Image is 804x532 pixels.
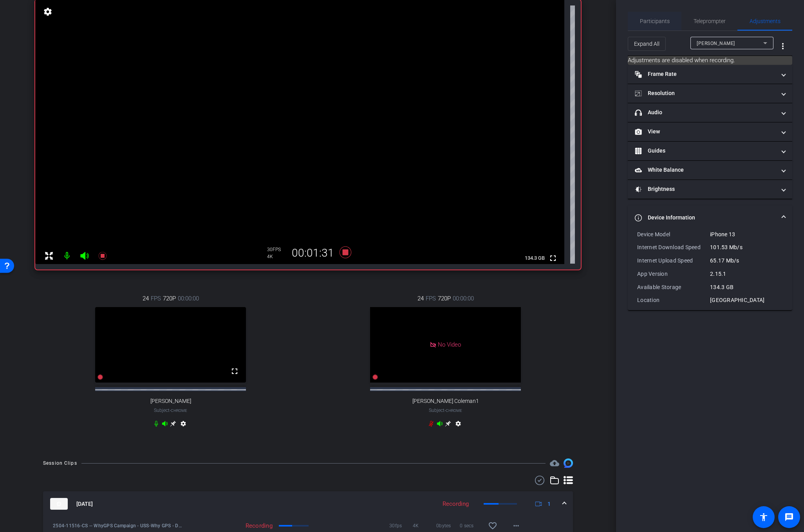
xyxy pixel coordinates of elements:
mat-icon: cloud_upload [550,458,559,468]
span: 2504-11516-CS -- WhyGPS Campaign - USS-Why GPS - Demo Recording Session-[PERSON_NAME]-2025-08-20-... [53,522,184,530]
mat-icon: accessibility [759,512,768,522]
mat-expansion-panel-header: thumb-nail[DATE]Recording1 [43,491,573,516]
span: [PERSON_NAME] [150,398,191,404]
mat-expansion-panel-header: Resolution [628,84,792,103]
div: iPhone 13 [710,230,783,238]
mat-icon: message [784,512,794,522]
span: - [170,408,171,413]
span: 134.3 GB [522,253,547,263]
mat-icon: more_vert [778,41,788,51]
mat-icon: fullscreen [548,253,558,263]
mat-expansion-panel-header: Guides [628,142,792,160]
mat-icon: fullscreen [230,367,239,376]
span: 1 [547,500,551,508]
mat-expansion-panel-header: Audio [628,103,792,122]
button: Expand All [628,37,666,51]
span: 720P [163,294,176,303]
mat-icon: settings [179,421,188,430]
div: Location [637,296,710,304]
span: - [444,408,446,413]
span: 00:00:00 [178,294,199,303]
div: Device Information [628,230,792,311]
div: Session Clips [43,459,77,467]
div: Recording [439,500,473,509]
span: 0bytes [436,522,460,530]
div: Internet Download Speed [637,243,710,251]
span: Chrome [171,408,187,413]
div: App Version [637,270,710,278]
span: FPS [151,294,161,303]
span: 24 [417,294,424,303]
div: Device Model [637,230,710,238]
mat-icon: settings [42,7,53,16]
span: 30fps [389,522,413,530]
span: Chrome [446,408,462,413]
span: [PERSON_NAME] [697,41,735,46]
mat-panel-title: Guides [635,147,776,155]
mat-expansion-panel-header: Frame Rate [628,65,792,84]
mat-panel-title: Audio [635,108,776,117]
span: Teleprompter [694,18,726,24]
mat-expansion-panel-header: Device Information [628,205,792,230]
span: 720P [438,294,451,303]
div: Recording [184,522,276,530]
span: Subject [154,407,187,414]
img: thumb-nail [50,498,68,510]
span: [PERSON_NAME] Coleman1 [412,398,479,404]
mat-card: Adjustments are disabled when recording. [628,56,792,65]
mat-panel-title: White Balance [635,166,776,174]
mat-panel-title: Device Information [635,214,776,222]
mat-icon: settings [453,421,463,430]
div: 134.3 GB [710,283,783,291]
div: Available Storage [637,283,710,291]
mat-panel-title: View [635,128,776,136]
mat-panel-title: Brightness [635,185,776,193]
div: 30 [267,246,287,253]
mat-expansion-panel-header: View [628,122,792,141]
span: FPS [426,294,436,303]
span: [DATE] [76,500,93,508]
span: Participants [640,18,670,24]
span: 0 secs [460,522,483,530]
span: Subject [429,407,462,414]
div: 4K [267,253,287,260]
div: 2.15.1 [710,270,783,278]
mat-expansion-panel-header: White Balance [628,161,792,180]
mat-icon: favorite_border [488,521,497,530]
div: [GEOGRAPHIC_DATA] [710,296,783,304]
span: 24 [143,294,149,303]
mat-panel-title: Resolution [635,89,776,97]
div: Internet Upload Speed [637,257,710,264]
span: FPS [273,247,281,252]
span: Expand All [634,36,659,51]
button: More Options for Adjustments Panel [773,37,792,56]
span: No Video [438,341,461,348]
img: Session clips [564,458,573,468]
mat-panel-title: Frame Rate [635,70,776,78]
span: 4K [413,522,436,530]
mat-expansion-panel-header: Brightness [628,180,792,199]
span: Adjustments [750,18,781,24]
div: 65.17 Mb/s [710,257,783,264]
mat-icon: more_horiz [511,521,521,530]
div: 00:01:31 [287,246,339,260]
div: 101.53 Mb/s [710,243,783,251]
span: 00:00:00 [453,294,474,303]
span: Destinations for your clips [550,458,559,468]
